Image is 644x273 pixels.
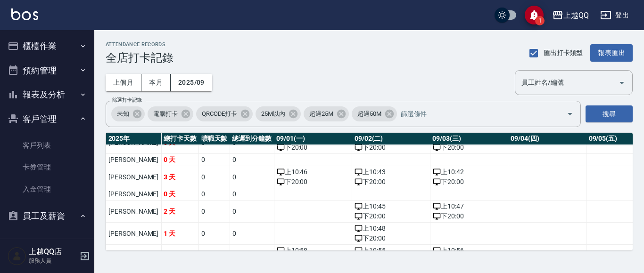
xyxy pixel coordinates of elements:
[433,211,506,221] div: 下 20:00
[29,247,77,257] h5: 上越QQ店
[548,6,593,25] button: 上越QQ
[196,106,253,121] div: QRCODE打卡
[106,166,161,188] td: [PERSON_NAME]
[304,106,349,121] div: 超過25M
[4,135,91,156] a: 客戶列表
[141,74,171,91] button: 本月
[563,9,589,21] div: 上越QQ
[111,109,135,119] span: 未知
[106,245,161,267] td: [PERSON_NAME]
[352,109,387,119] span: 超過50M
[355,167,428,177] div: 上 10:43
[4,107,91,131] button: 客戶管理
[304,109,339,119] span: 超過25M
[277,143,350,153] div: 下 20:00
[199,245,230,267] td: 0
[277,246,350,256] div: 上 10:58
[352,133,430,145] th: 09/02(二)
[111,106,145,121] div: 未知
[11,8,38,20] img: Logo
[106,154,161,166] td: [PERSON_NAME]
[148,106,193,121] div: 電腦打卡
[29,257,77,265] p: 服務人員
[596,7,633,24] button: 登出
[161,201,199,223] td: 2 天
[106,51,173,64] h3: 全店打卡記錄
[562,106,578,121] button: Open
[230,166,274,188] td: 0
[106,188,161,201] td: [PERSON_NAME]
[525,6,544,24] button: save
[161,223,199,245] td: 1 天
[199,188,230,201] td: 0
[8,247,26,265] img: Person
[106,133,161,145] th: 2025 年
[398,106,550,122] input: 篩選條件
[355,211,428,221] div: 下 20:00
[355,233,428,243] div: 下 20:00
[106,223,161,245] td: [PERSON_NAME]
[199,223,230,245] td: 0
[256,109,291,119] span: 25M以內
[433,201,506,211] div: 上 10:47
[355,224,428,233] div: 上 10:48
[355,143,428,153] div: 下 20:00
[199,154,230,166] td: 0
[199,166,230,188] td: 0
[199,133,230,145] th: 曠職天數
[171,74,212,91] button: 2025/09
[535,16,545,25] span: 1
[148,109,183,119] span: 電腦打卡
[274,133,352,145] th: 09/01(一)
[433,167,506,177] div: 上 10:42
[230,245,274,267] td: 0
[161,154,199,166] td: 0 天
[430,133,508,145] th: 09/03(三)
[277,177,350,187] div: 下 20:00
[112,96,142,104] label: 篩選打卡記錄
[614,75,629,90] button: Open
[4,178,91,200] a: 入金管理
[355,246,428,256] div: 上 10:55
[544,48,583,58] span: 匯出打卡類型
[355,201,428,211] div: 上 10:45
[161,188,199,201] td: 0 天
[106,74,141,91] button: 上個月
[4,34,91,58] button: 櫃檯作業
[590,44,633,62] button: 報表匯出
[230,223,274,245] td: 0
[4,204,91,228] button: 員工及薪資
[230,188,274,201] td: 0
[355,177,428,187] div: 下 20:00
[4,58,91,83] button: 預約管理
[433,143,506,153] div: 下 20:00
[4,82,91,107] button: 報表及分析
[4,156,91,178] a: 卡券管理
[230,154,274,166] td: 0
[4,232,91,253] a: 員工列表
[230,201,274,223] td: 0
[106,41,173,48] h2: ATTENDANCE RECORDS
[196,109,243,119] span: QRCODE打卡
[161,166,199,188] td: 3 天
[199,201,230,223] td: 0
[586,105,633,123] button: 搜尋
[433,246,506,256] div: 上 10:56
[256,106,301,121] div: 25M以內
[433,177,506,187] div: 下 20:00
[161,245,199,267] td: 3 天
[352,106,397,121] div: 超過50M
[277,167,350,177] div: 上 10:46
[230,133,274,145] th: 總遲到分鐘數
[106,201,161,223] td: [PERSON_NAME]
[508,133,586,145] th: 09/04(四)
[161,133,199,145] th: 總打卡天數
